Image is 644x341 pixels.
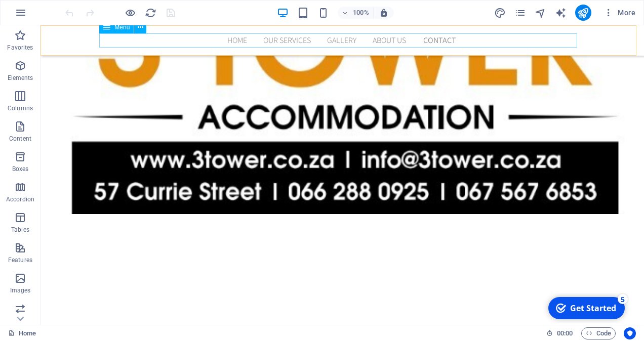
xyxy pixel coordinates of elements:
p: Boxes [12,165,29,173]
p: Accordion [6,195,34,203]
i: Navigator [535,7,546,19]
button: Code [581,327,616,339]
button: reload [144,7,156,19]
button: publish [575,5,591,21]
p: Tables [11,226,29,234]
i: Pages (Ctrl+Alt+S) [514,7,526,19]
span: Code [586,327,611,339]
span: 00 00 [557,327,573,339]
button: Click here to leave preview mode and continue editing [124,7,136,19]
button: Usercentrics [624,327,636,339]
button: 100% [338,7,374,19]
p: Columns [8,104,33,112]
i: Design (Ctrl+Alt+Y) [494,7,506,19]
a: Click to cancel selection. Double-click to open Pages [8,327,36,339]
i: AI Writer [555,7,567,19]
span: Menu [114,24,130,30]
p: Features [8,256,32,264]
p: Content [9,135,31,143]
span: : [564,329,566,337]
button: text_generator [555,7,567,19]
p: Elements [8,74,33,82]
button: pages [514,7,527,19]
h6: Session time [546,327,573,339]
h6: 100% [353,7,369,19]
i: Publish [577,7,589,19]
p: Images [10,286,31,294]
div: Get Started 5 items remaining, 0% complete [6,4,82,26]
span: More [603,8,635,18]
p: Favorites [7,44,33,52]
button: design [494,7,506,19]
div: 5 [75,1,85,11]
i: On resize automatically adjust zoom level to fit chosen device. [379,8,388,17]
button: navigator [535,7,547,19]
button: More [599,5,639,21]
div: Get Started [27,10,73,21]
i: Reload page [145,7,156,19]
